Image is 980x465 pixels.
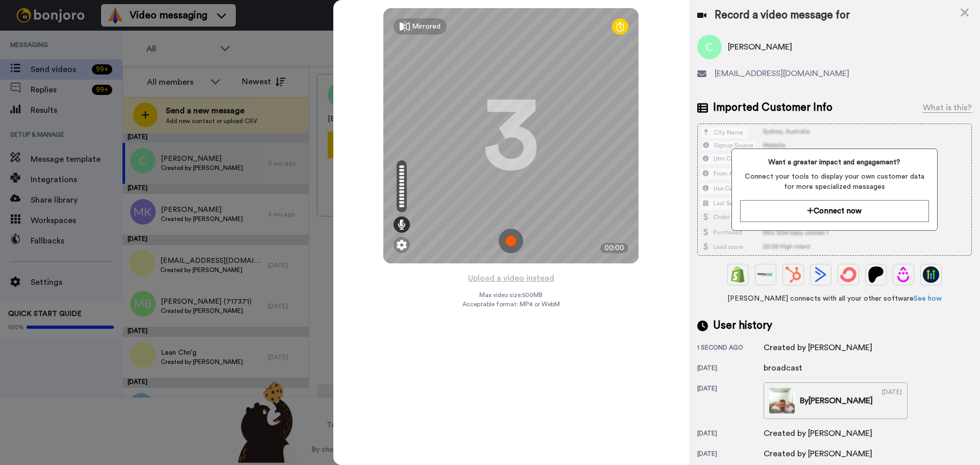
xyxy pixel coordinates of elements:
[740,157,928,167] span: Want a greater impact and engagement?
[397,240,407,250] img: ic_gear.svg
[740,172,928,192] span: Connect your tools to display your own customer data for more specialized messages
[840,266,856,283] img: ConvertKit
[813,266,829,283] img: ActiveCampaign
[740,200,928,222] button: Connect now
[730,266,746,283] img: Shopify
[462,300,560,308] span: Acceptable format: MP4 or WebM
[764,448,872,460] div: Created by [PERSON_NAME]
[697,344,764,354] div: 1 second ago
[895,266,912,283] img: Drip
[785,266,801,283] img: Hubspot
[882,388,902,413] div: [DATE]
[764,382,908,419] a: By[PERSON_NAME][DATE]
[697,429,764,439] div: [DATE]
[465,272,557,285] button: Upload a video instead
[499,229,523,253] img: ic_record_start.svg
[914,295,942,302] a: See how
[764,362,815,374] div: broadcast
[923,102,972,114] div: What is this?
[764,427,872,439] div: Created by [PERSON_NAME]
[697,450,764,460] div: [DATE]
[713,100,832,115] span: Imported Customer Info
[600,243,628,253] div: 00:00
[868,266,884,283] img: Patreon
[715,67,849,80] span: [EMAIL_ADDRESS][DOMAIN_NAME]
[800,395,873,407] div: By [PERSON_NAME]
[697,364,764,374] div: [DATE]
[697,384,764,419] div: [DATE]
[923,266,939,283] img: GoHighLevel
[769,388,795,413] img: 3f772062-1f4e-4869-8de1-6a605a3ba3e1-thumb.jpg
[479,291,543,299] span: Max video size: 500 MB
[697,293,972,304] span: [PERSON_NAME] connects with all your other software
[757,266,774,283] img: Ontraport
[713,318,772,333] span: User history
[483,97,539,174] div: 3
[764,341,872,354] div: Created by [PERSON_NAME]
